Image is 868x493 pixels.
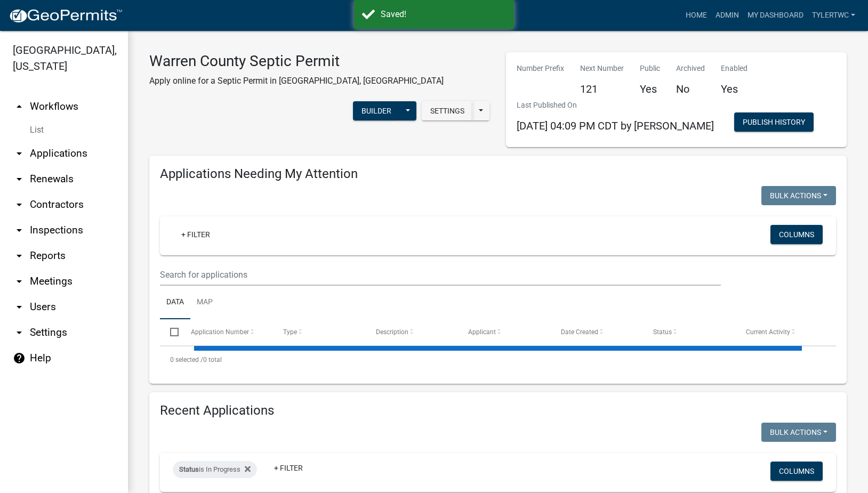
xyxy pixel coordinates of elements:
[13,100,26,113] i: arrow_drop_up
[180,319,273,345] datatable-header-cell: Application Number
[580,63,624,74] p: Next Number
[640,83,660,95] h5: Yes
[273,319,366,345] datatable-header-cell: Type
[173,461,257,478] div: is In Progress
[640,63,660,74] p: Public
[160,346,836,373] div: 0 total
[761,423,836,442] button: Bulk Actions
[283,328,297,336] span: Type
[160,166,836,182] h4: Applications Needing My Attention
[13,275,26,288] i: arrow_drop_down
[160,403,836,418] h4: Recent Applications
[721,83,748,95] h5: Yes
[550,319,643,345] datatable-header-cell: Date Created
[580,83,624,95] h5: 121
[735,319,828,345] datatable-header-cell: Current Activity
[13,198,26,211] i: arrow_drop_down
[13,173,26,185] i: arrow_drop_down
[676,63,705,74] p: Archived
[173,225,219,244] a: + Filter
[743,5,808,26] a: My Dashboard
[734,119,814,127] wm-modal-confirm: Workflow Publish History
[676,83,705,95] h5: No
[746,328,790,336] span: Current Activity
[376,328,408,336] span: Description
[422,101,473,120] button: Settings
[711,5,743,26] a: Admin
[643,319,736,345] datatable-header-cell: Status
[160,264,721,286] input: Search for applications
[365,319,458,345] datatable-header-cell: Description
[517,100,714,111] p: Last Published On
[170,356,203,363] span: 0 selected /
[191,328,249,336] span: Application Number
[770,462,823,481] button: Columns
[13,147,26,160] i: arrow_drop_down
[160,319,180,345] datatable-header-cell: Select
[13,224,26,237] i: arrow_drop_down
[160,286,190,320] a: Data
[13,249,26,262] i: arrow_drop_down
[808,5,859,26] a: TylerTWC
[381,8,506,21] div: Saved!
[149,75,444,87] p: Apply online for a Septic Permit in [GEOGRAPHIC_DATA], [GEOGRAPHIC_DATA]
[468,328,496,336] span: Applicant
[761,186,836,205] button: Bulk Actions
[13,301,26,313] i: arrow_drop_down
[458,319,551,345] datatable-header-cell: Applicant
[561,328,598,336] span: Date Created
[517,63,564,74] p: Number Prefix
[13,352,26,365] i: help
[653,328,672,336] span: Status
[353,101,400,120] button: Builder
[149,52,444,70] h3: Warren County Septic Permit
[266,458,311,478] a: + Filter
[179,465,199,473] span: Status
[681,5,711,26] a: Home
[770,225,823,244] button: Columns
[721,63,748,74] p: Enabled
[517,119,714,132] span: [DATE] 04:09 PM CDT by [PERSON_NAME]
[13,326,26,339] i: arrow_drop_down
[734,112,814,132] button: Publish History
[190,286,219,320] a: Map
